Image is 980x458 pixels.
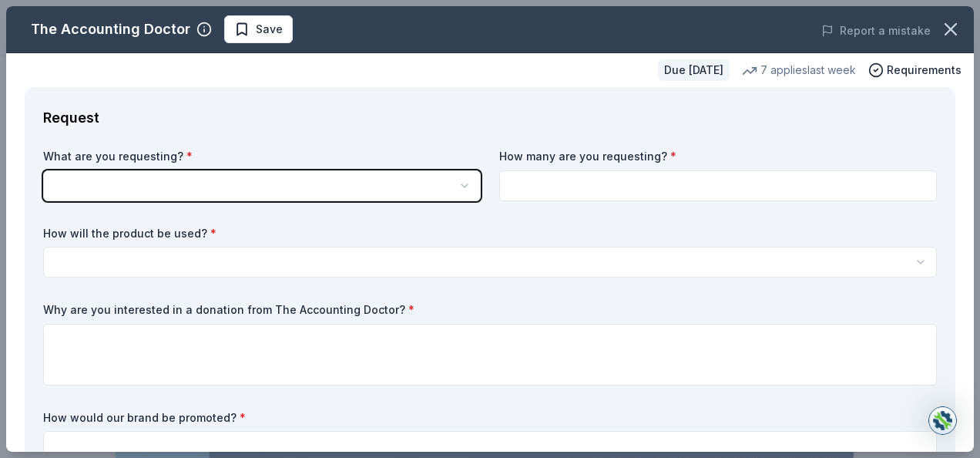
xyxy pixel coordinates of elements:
div: The Accounting Doctor [31,17,190,42]
button: Report a mistake [821,22,931,40]
label: Why are you interested in a donation from The Accounting Doctor? [43,302,937,318]
span: Save [256,20,283,39]
button: Save [224,15,293,43]
div: Request [43,106,937,130]
label: How will the product be used? [43,226,937,241]
label: How would our brand be promoted? [43,410,937,426]
div: 7 applies last week [742,61,856,79]
span: Requirements [887,61,962,79]
label: How many are you requesting? [499,149,937,164]
button: Requirements [868,61,962,79]
label: What are you requesting? [43,149,481,164]
div: Due [DATE] [658,59,730,81]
